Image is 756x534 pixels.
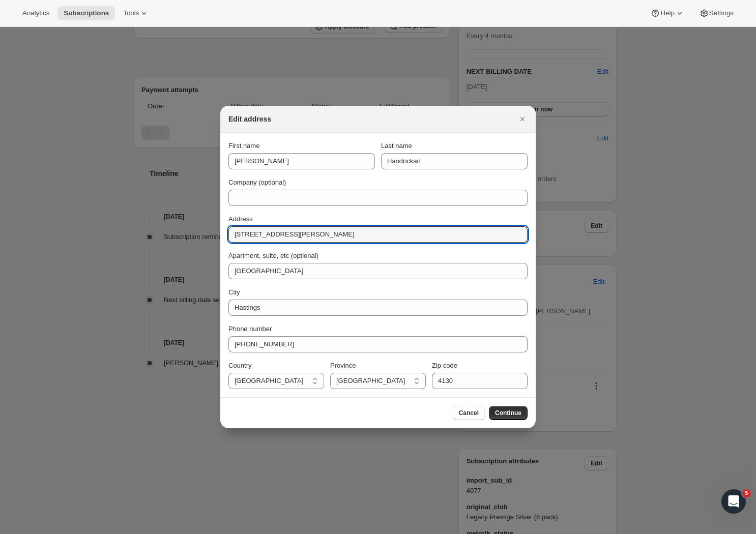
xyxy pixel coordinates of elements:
button: Help [644,6,690,20]
button: Cancel [453,406,485,420]
span: Tools [123,9,139,17]
span: Country [228,362,252,369]
button: Tools [117,6,155,20]
span: Continue [495,409,521,417]
span: Apartment, suite, etc (optional) [228,252,318,259]
span: First name [228,142,259,150]
span: Address [228,215,253,223]
span: Company (optional) [228,179,286,186]
span: Cancel [459,409,479,417]
button: Settings [693,6,740,20]
button: Analytics [16,6,55,20]
span: Province [330,362,356,369]
span: Phone number [228,325,272,333]
span: Analytics [22,9,49,17]
span: 5 [742,489,750,497]
span: Settings [709,9,734,17]
iframe: Intercom live chat [721,489,746,514]
span: Help [660,9,674,17]
button: Continue [489,406,528,420]
h2: Edit address [228,114,271,124]
span: Subscriptions [64,9,109,17]
button: Close [515,112,530,126]
span: City [228,288,240,296]
button: Subscriptions [57,6,115,20]
span: Last name [381,142,412,150]
span: Zip code [432,362,457,369]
